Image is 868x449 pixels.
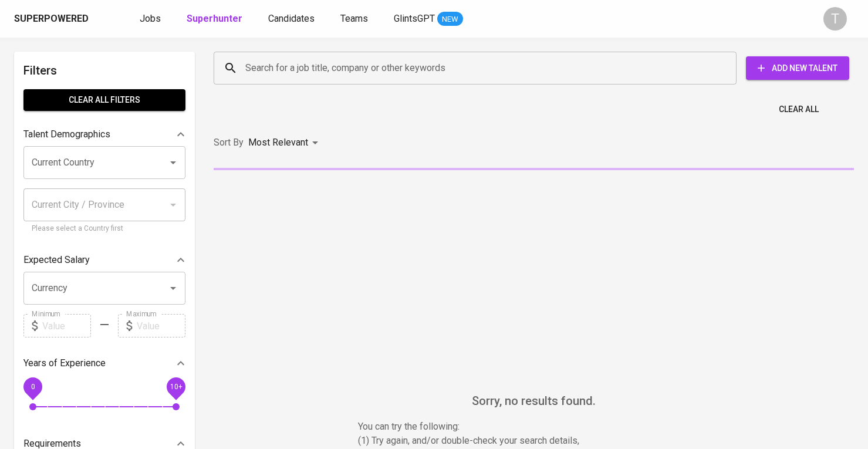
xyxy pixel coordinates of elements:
div: Talent Demographics [23,123,185,146]
p: Years of Experience [23,356,106,370]
a: Candidates [268,12,317,26]
span: 10+ [170,383,182,391]
span: Jobs [140,13,161,24]
p: Sort By [214,136,244,150]
span: Clear All filters [33,93,176,107]
input: Value [137,314,185,337]
span: NEW [437,13,463,25]
div: Superpowered [14,12,89,26]
p: Talent Demographics [23,127,110,141]
span: Teams [340,13,368,24]
a: GlintsGPT NEW [394,12,463,26]
span: 0 [31,383,35,391]
p: Most Relevant [248,136,308,150]
input: Value [42,314,91,337]
img: app logo [91,10,107,28]
div: T [823,7,847,31]
p: Please select a Country first [32,223,177,235]
button: Clear All filters [23,89,185,111]
a: Superpoweredapp logo [14,10,107,28]
p: You can try the following : [358,420,710,434]
a: Jobs [140,12,163,26]
div: Expected Salary [23,248,185,272]
div: Years of Experience [23,352,185,375]
h6: Filters [23,61,185,80]
span: Clear All [779,102,819,117]
button: Add New Talent [746,56,849,80]
span: Add New Talent [755,61,840,76]
button: Open [165,280,181,296]
a: Superhunter [187,12,245,26]
div: Most Relevant [248,132,322,154]
p: Expected Salary [23,253,90,267]
img: yH5BAEAAAAALAAAAAABAAEAAAIBRAA7 [446,203,622,379]
span: Candidates [268,13,315,24]
b: Superhunter [187,13,242,24]
button: Clear All [774,99,823,120]
span: GlintsGPT [394,13,435,24]
p: (1) Try again, and/or double-check your search details, [358,434,710,448]
button: Open [165,154,181,171]
a: Teams [340,12,370,26]
h6: Sorry, no results found. [214,391,854,410]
